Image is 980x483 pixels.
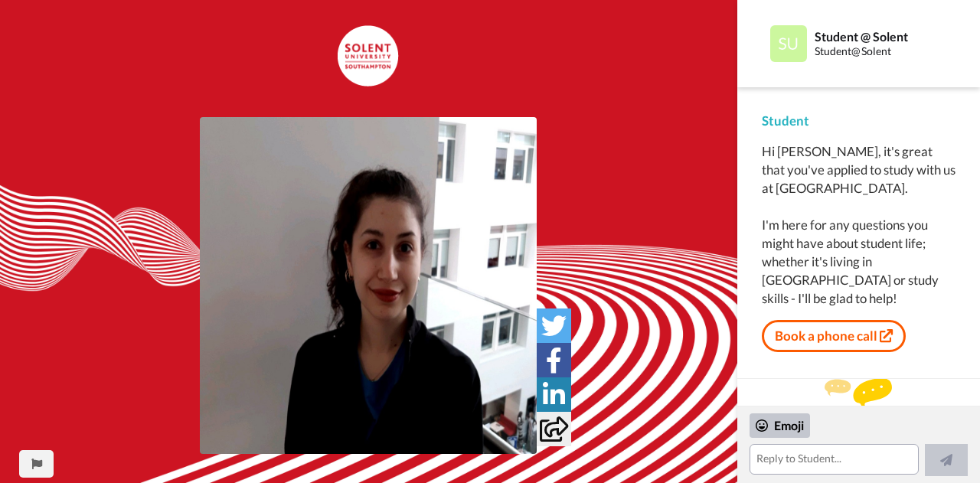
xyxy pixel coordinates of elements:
img: 716083e4-63d1-49ae-ae03-cbe9d85803ef [338,25,399,86]
a: Book a phone call [762,320,906,352]
img: Profile Image [770,25,807,62]
div: Student@Solent [815,45,955,58]
div: Emoji [750,413,810,438]
div: Hi [PERSON_NAME], it's great that you've applied to study with us at [GEOGRAPHIC_DATA]. I'm here ... [762,142,955,308]
img: message.svg [825,378,892,409]
img: b1f078be-7ad1-4e44-bdec-9b9893842d2b-thumb.jpg [200,117,537,454]
div: Student [762,112,955,130]
div: Student @ Solent [815,29,955,44]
